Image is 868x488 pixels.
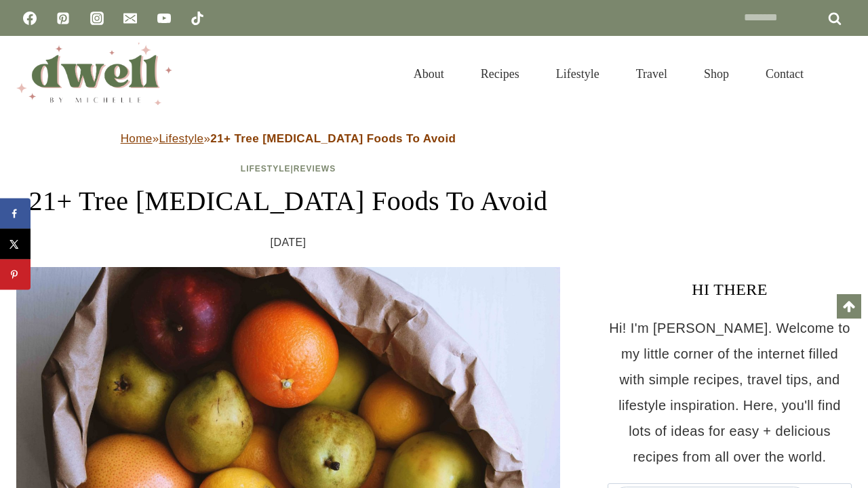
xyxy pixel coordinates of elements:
a: Reviews [294,164,336,174]
span: » » [121,132,456,145]
a: Scroll to top [837,294,861,319]
a: TikTok [184,5,211,32]
p: Hi! I'm [PERSON_NAME]. Welcome to my little corner of the internet filled with simple recipes, tr... [608,315,852,470]
a: Pinterest [50,5,77,32]
a: Lifestyle [538,50,618,98]
a: Lifestyle [159,132,203,145]
a: Travel [618,50,686,98]
a: Instagram [83,5,111,32]
h3: HI THERE [608,277,852,302]
a: Contact [747,50,822,98]
a: About [395,50,462,98]
time: [DATE] [271,232,307,253]
h1: 21+ Tree [MEDICAL_DATA] Foods To Avoid [16,181,560,222]
button: View Search Form [829,62,852,85]
span: | [241,164,336,174]
a: Shop [686,50,747,98]
img: DWELL by michelle [16,43,172,105]
a: Email [117,5,144,32]
a: Recipes [462,50,538,98]
strong: 21+ Tree [MEDICAL_DATA] Foods To Avoid [210,132,456,145]
a: YouTube [151,5,178,32]
a: Facebook [16,5,43,32]
nav: Primary Navigation [395,50,822,98]
a: Lifestyle [241,164,291,174]
a: Home [121,132,153,145]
